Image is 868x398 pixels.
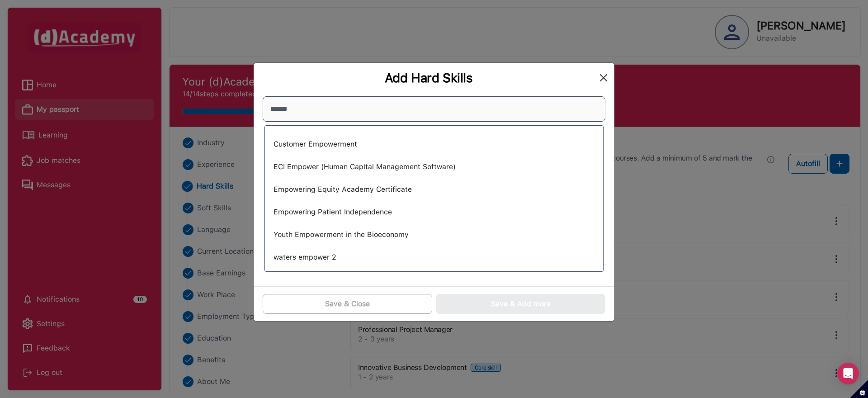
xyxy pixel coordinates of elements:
[269,225,599,244] div: Youth Empowerment in the Bioeconomy
[436,294,605,314] button: Save & Add more
[261,70,596,85] div: Add Hard Skills
[491,298,551,309] div: Save & Add more
[325,298,370,309] div: Save & Close
[850,380,868,398] button: Set cookie preferences
[269,203,599,222] div: Empowering Patient Independence
[269,157,599,176] div: ECI Empower (Human Capital Management Software)
[269,248,599,267] div: waters empower 2
[269,180,599,199] div: Empowering Equity Academy Certificate
[269,135,599,154] div: Customer Empowerment
[596,71,611,85] button: Close
[837,363,859,384] div: Open Intercom Messenger
[263,294,432,314] button: Save & Close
